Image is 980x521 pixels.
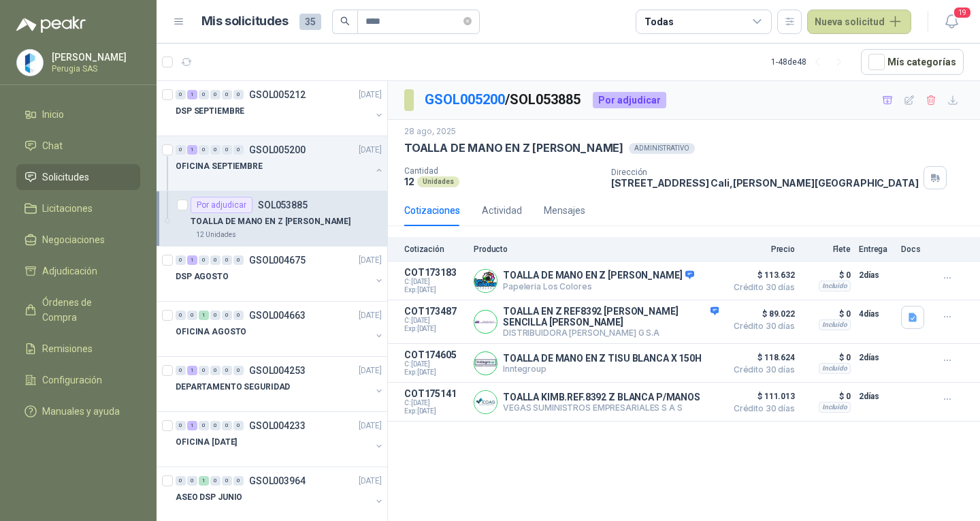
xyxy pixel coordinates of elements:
[233,145,244,155] div: 0
[249,366,306,375] p: GSOL004253
[359,254,382,267] p: [DATE]
[359,475,382,488] p: [DATE]
[199,476,209,486] div: 1
[233,311,244,320] div: 0
[42,295,127,325] span: Órdenes de Compra
[404,368,465,377] span: Exp: [DATE]
[187,311,197,320] div: 0
[727,267,795,283] span: $ 113.632
[176,417,385,461] a: 0 1 0 0 0 0 GSOL004233[DATE] OFICINA [DATE]
[819,281,851,291] div: Incluido
[199,255,209,265] div: 0
[42,232,105,247] span: Negociaciones
[222,421,232,430] div: 0
[176,270,229,283] p: DSP AGOSTO
[474,352,497,375] img: Company Logo
[176,326,246,338] p: OFICINA AGOSTO
[187,421,197,430] div: 1
[359,89,382,101] p: [DATE]
[16,227,140,253] a: Negociaciones
[222,255,232,265] div: 0
[727,322,795,330] span: Crédito 30 días
[176,255,186,265] div: 0
[176,105,244,118] p: DSP SEPTIEMBRE
[222,476,232,486] div: 0
[404,176,414,187] p: 12
[819,402,851,413] div: Incluido
[544,203,585,218] div: Mensajes
[359,420,382,432] p: [DATE]
[727,244,795,254] p: Precio
[803,388,851,405] p: $ 0
[474,244,719,254] p: Producto
[727,388,795,405] span: $ 111.013
[727,349,795,366] span: $ 118.624
[474,311,497,333] img: Company Logo
[176,160,263,173] p: OFICINA SEPTIEMBRE
[819,319,851,330] div: Incluido
[222,90,232,99] div: 0
[258,200,308,210] p: SOL053885
[199,421,209,430] div: 0
[176,473,385,516] a: 0 0 1 0 0 0 GSOL003964[DATE] ASEO DSP JUNIO
[249,145,306,155] p: GSOL005200
[404,286,465,294] span: Exp: [DATE]
[191,215,350,228] p: TOALLA DE MANO EN Z [PERSON_NAME]
[404,388,465,399] p: COT175141
[222,366,232,375] div: 0
[404,349,465,360] p: COT174605
[771,51,850,73] div: 1 - 48 de 48
[503,353,702,364] p: TOALLA DE MANO EN Z TISU BLANCA X 150H
[463,17,472,25] span: close-circle
[644,14,673,29] div: Todas
[482,203,522,218] div: Actividad
[340,16,350,26] span: search
[404,267,465,278] p: COT173183
[16,101,140,127] a: Inicio
[42,404,120,419] span: Manuales y ayuda
[503,392,700,402] p: TOALLA KIMB.REF.8392 Z BLANCA P/MANOS
[359,364,382,377] p: [DATE]
[249,90,306,99] p: GSOL005212
[803,244,851,254] p: Flete
[176,307,385,351] a: 0 0 1 0 0 0 GSOL004663[DATE] OFICINA AGOSTO
[199,366,209,375] div: 0
[199,90,209,99] div: 0
[611,168,919,177] p: Dirección
[16,258,140,284] a: Adjudicación
[176,362,385,406] a: 0 1 0 0 0 0 GSOL004253[DATE] DEPARTAMENTO SEGURIDAD
[859,388,893,405] p: 2 días
[503,364,702,374] p: Inntegroup
[201,12,289,31] h1: Mis solicitudes
[233,476,244,486] div: 0
[425,89,582,110] p: / SOL053885
[16,16,86,33] img: Logo peakr
[727,306,795,322] span: $ 89.022
[474,391,497,413] img: Company Logo
[803,306,851,322] p: $ 0
[503,270,694,282] p: TOALLA DE MANO EN Z [PERSON_NAME]
[222,311,232,320] div: 0
[404,399,465,407] span: C: [DATE]
[404,141,623,155] p: TOALLA DE MANO EN Z [PERSON_NAME]
[404,125,456,138] p: 28 ago, 2025
[42,107,64,122] span: Inicio
[42,170,89,185] span: Solicitudes
[417,176,459,187] div: Unidades
[404,278,465,286] span: C: [DATE]
[176,86,385,130] a: 0 1 0 0 0 0 GSOL005212[DATE] DSP SEPTIEMBRE
[210,255,220,265] div: 0
[176,90,186,99] div: 0
[210,366,220,375] div: 0
[359,309,382,322] p: [DATE]
[861,49,964,75] button: Mís categorías
[222,145,232,155] div: 0
[176,311,186,320] div: 0
[176,142,385,185] a: 0 1 0 0 0 0 GSOL005200[DATE] OFICINA SEPTIEMBRE
[859,267,893,283] p: 2 días
[404,317,465,325] span: C: [DATE]
[16,289,140,330] a: Órdenes de Compra
[42,373,102,388] span: Configuración
[199,311,209,320] div: 1
[404,360,465,368] span: C: [DATE]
